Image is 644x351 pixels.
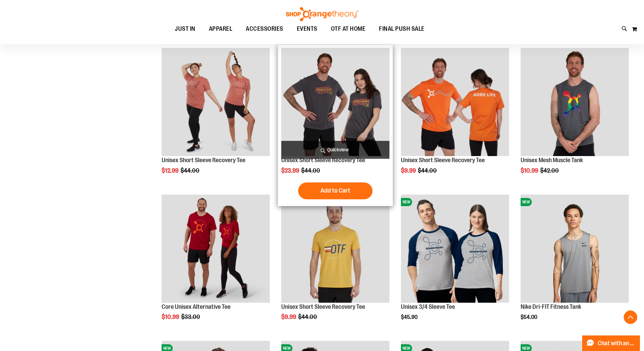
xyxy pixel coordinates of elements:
div: product [158,45,273,191]
span: $42.00 [540,167,560,174]
span: $44.00 [298,314,318,320]
a: Product image for Unisex Short Sleeve Recovery Tee [281,195,389,304]
a: Product image for Core Unisex Alternative Tee [162,195,270,304]
span: $10.99 [521,167,539,174]
a: Unisex Short Sleeve Recovery Tee [162,157,245,164]
img: Product image for Unisex Short Sleeve Recovery Tee [162,48,270,156]
button: Add to Cart [298,182,373,199]
span: OTF AT HOME [331,21,366,36]
div: product [517,191,632,338]
span: $44.00 [181,167,200,174]
a: ACCESSORIES [239,21,290,37]
img: Nike Dri-FIT Fitness Tank [521,195,629,303]
a: Product image for Unisex Short Sleeve Recovery Tee [281,48,389,157]
span: NEW [521,198,532,206]
a: Unisex Short Sleeve Recovery Tee [401,157,485,164]
span: $44.00 [301,167,321,174]
a: FINAL PUSH SALE [372,21,431,37]
span: $45.90 [401,314,419,320]
a: Unisex Short Sleeve Recovery Tee [281,303,365,310]
img: Product image for Unisex Mesh Muscle Tank [521,48,629,156]
div: product [398,191,512,338]
span: Chat with an Expert [598,340,636,347]
span: $12.99 [162,167,180,174]
div: product [517,45,632,191]
button: Back To Top [624,310,637,324]
a: Product image for Unisex Short Sleeve Recovery Tee [401,48,509,157]
a: Quickview [281,141,389,159]
a: OTF AT HOME [324,21,373,37]
span: Add to Cart [320,187,350,194]
a: JUST IN [168,21,202,37]
img: Unisex 3/4 Sleeve Tee [401,195,509,303]
a: APPAREL [202,21,239,36]
div: product [278,191,393,338]
div: product [158,191,273,338]
a: Unisex Short Sleeve Recovery Tee [281,157,365,164]
span: NEW [401,198,412,206]
span: $44.00 [418,167,438,174]
img: Product image for Unisex Short Sleeve Recovery Tee [281,48,389,156]
a: Product image for Unisex Mesh Muscle Tank [521,48,629,157]
img: Product image for Core Unisex Alternative Tee [162,195,270,303]
div: product [398,45,512,191]
a: Nike Dri-FIT Fitness TankNEW [521,195,629,304]
span: ACCESSORIES [246,21,283,36]
button: Chat with an Expert [582,335,640,351]
a: Unisex 3/4 Sleeve Tee [401,303,455,310]
a: EVENTS [290,21,324,37]
a: Core Unisex Alternative Tee [162,303,231,310]
a: Nike Dri-FIT Fitness Tank [521,303,581,310]
img: Product image for Unisex Short Sleeve Recovery Tee [281,195,389,303]
img: Product image for Unisex Short Sleeve Recovery Tee [401,48,509,156]
span: JUST IN [175,21,195,36]
a: Unisex 3/4 Sleeve TeeNEW [401,195,509,304]
span: APPAREL [209,21,233,36]
span: $54.00 [521,314,538,320]
div: product [278,45,393,206]
span: $9.99 [281,314,297,320]
span: EVENTS [297,21,317,36]
a: Product image for Unisex Short Sleeve Recovery Tee [162,48,270,157]
span: $9.99 [401,167,417,174]
a: Unisex Mesh Muscle Tank [521,157,583,164]
span: $10.99 [162,314,180,320]
span: FINAL PUSH SALE [379,21,425,36]
img: Shop Orangetheory [285,7,359,21]
span: $33.00 [181,314,201,320]
span: $23.99 [281,167,300,174]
